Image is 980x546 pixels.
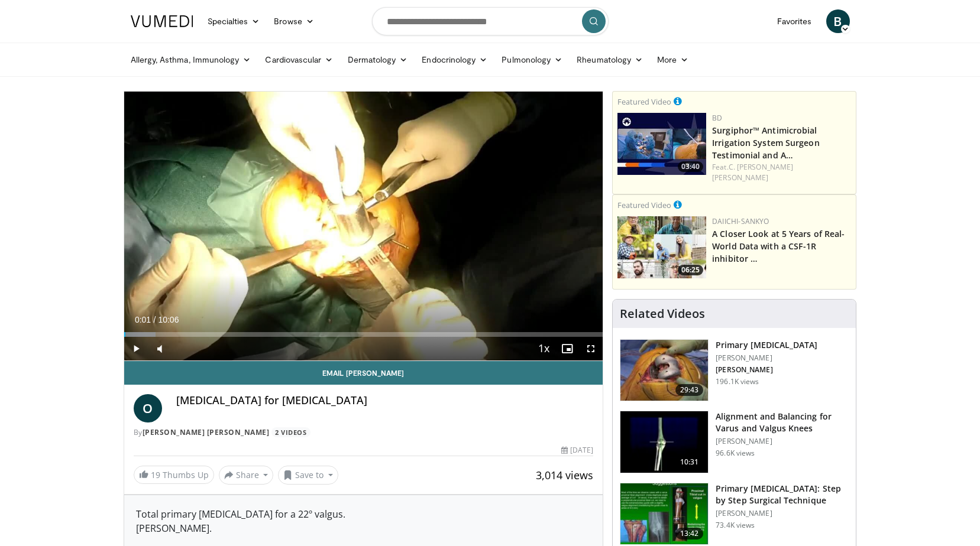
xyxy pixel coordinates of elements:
[712,162,793,183] a: C. [PERSON_NAME] [PERSON_NAME]
[124,361,603,385] a: Email [PERSON_NAME]
[620,339,849,402] a: 29:43 Primary [MEDICAL_DATA] [PERSON_NAME] [PERSON_NAME] 196.1K views
[620,340,708,401] img: 297061_3.png.150x105_q85_crop-smart_upscale.jpg
[620,411,708,473] img: 38523_0000_3.png.150x105_q85_crop-smart_upscale.jpg
[617,96,671,107] small: Featured Video
[148,337,172,360] button: Mute
[135,315,151,324] span: 0:01
[570,48,650,71] a: Rheumatology
[143,427,270,437] a: [PERSON_NAME] [PERSON_NAME]
[620,411,849,473] a: 10:31 Alignment and Balancing for Varus and Valgus Knees [PERSON_NAME] 96.6K views
[675,528,704,539] span: 13:42
[650,48,696,71] a: More
[154,315,156,324] span: /
[716,521,755,530] p: 73.4K views
[617,113,706,175] a: 03:40
[620,483,708,545] img: oa8B-rsjN5HfbTbX5hMDoxOjB1O5lLKx_1.150x105_q85_crop-smart_upscale.jpg
[555,337,579,360] button: Enable picture-in-picture mode
[341,48,415,71] a: Dermatology
[716,353,817,363] p: [PERSON_NAME]
[712,162,851,183] div: Feat.
[712,228,845,264] a: A Closer Look at 5 Years of Real-World Data with a CSF-1R inhibitor …
[494,48,570,71] a: Pulmonology
[617,113,706,175] img: 70422da6-974a-44ac-bf9d-78c82a89d891.150x105_q85_crop-smart_upscale.jpg
[675,456,704,468] span: 10:31
[712,216,769,226] a: Daiichi-Sankyo
[716,448,755,458] p: 96.6K views
[134,466,214,484] a: 19 Thumbs Up
[532,337,555,360] button: Playback Rate
[271,427,311,437] a: 2 Videos
[131,15,193,27] img: VuMedi Logo
[200,9,267,33] a: Specialties
[579,337,603,360] button: Fullscreen
[675,384,704,396] span: 29:43
[278,466,338,485] button: Save to
[716,339,817,351] h3: Primary [MEDICAL_DATA]
[770,9,819,33] a: Favorites
[716,483,849,506] h3: Primary [MEDICAL_DATA]: Step by Step Surgical Technique
[158,315,179,324] span: 10:06
[134,394,162,422] a: O
[124,332,603,337] div: Progress Bar
[716,365,817,375] p: [PERSON_NAME]
[134,427,594,438] div: By
[620,307,705,321] h4: Related Videos
[176,394,594,407] h4: [MEDICAL_DATA] for [MEDICAL_DATA]
[678,161,703,172] span: 03:40
[219,466,274,485] button: Share
[124,92,603,361] video-js: Video Player
[561,445,593,456] div: [DATE]
[124,48,258,71] a: Allergy, Asthma, Immunology
[826,9,850,33] a: B
[617,216,706,278] img: 93c22cae-14d1-47f0-9e4a-a244e824b022.png.150x105_q85_crop-smart_upscale.jpg
[536,468,593,482] span: 3,014 views
[716,509,849,518] p: [PERSON_NAME]
[136,507,591,535] div: Total primary [MEDICAL_DATA] for a 22º valgus. [PERSON_NAME].
[617,200,671,210] small: Featured Video
[716,411,849,434] h3: Alignment and Balancing for Varus and Valgus Knees
[716,437,849,446] p: [PERSON_NAME]
[678,265,703,275] span: 06:25
[267,9,321,33] a: Browse
[415,48,494,71] a: Endocrinology
[712,113,722,123] a: BD
[620,483,849,545] a: 13:42 Primary [MEDICAL_DATA]: Step by Step Surgical Technique [PERSON_NAME] 73.4K views
[258,48,340,71] a: Cardiovascular
[716,377,759,386] p: 196.1K views
[124,337,148,360] button: Play
[712,125,820,161] a: Surgiphor™ Antimicrobial Irrigation System Surgeon Testimonial and A…
[372,7,609,35] input: Search topics, interventions
[617,216,706,278] a: 06:25
[151,469,160,480] span: 19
